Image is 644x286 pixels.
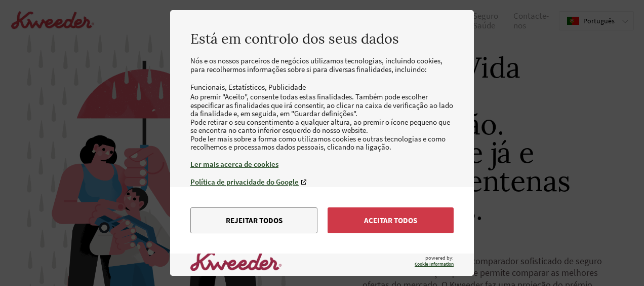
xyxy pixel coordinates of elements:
div: menu [170,187,474,254]
img: logo [190,251,281,271]
button: Aceitar todos [328,207,454,233]
a: Política de privacidade do Google [190,177,454,187]
a: Ler mais acerca de cookies [190,159,454,169]
li: Publicidade [268,82,306,92]
li: Funcionais [190,82,228,92]
span: powered by: [415,255,454,267]
button: Rejeitar todos [190,207,317,233]
li: Estatísticos [228,82,268,92]
a: Cookie Information [415,261,454,267]
h2: Está em controlo dos seus dados [190,30,454,47]
div: Nós e os nossos parceiros de negócios utilizamos tecnologias, incluindo cookies, para recolhermos... [190,57,454,195]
